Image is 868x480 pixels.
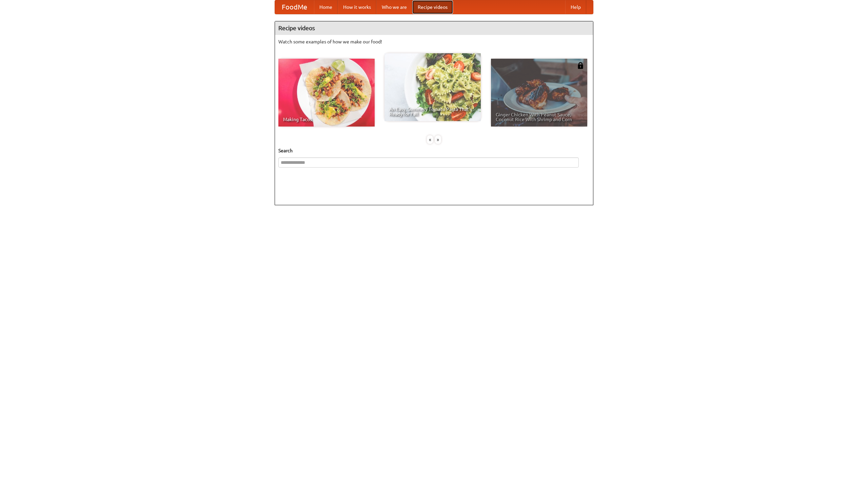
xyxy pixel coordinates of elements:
a: Who we are [376,0,412,14]
a: Home [314,0,338,14]
a: Recipe videos [412,0,453,14]
a: FoodMe [275,0,314,14]
a: How it works [338,0,376,14]
a: Making Tacos [278,59,375,127]
a: An Easy, Summery Tomato Pasta That's Ready for Fall [384,53,481,121]
div: « [427,135,433,144]
h5: Search [278,147,590,154]
a: Help [565,0,586,14]
h4: Recipe videos [275,21,593,35]
span: An Easy, Summery Tomato Pasta That's Ready for Fall [389,107,476,116]
div: » [435,135,441,144]
img: 483408.png [577,62,584,69]
span: Making Tacos [283,117,370,122]
p: Watch some examples of how we make our food! [278,38,590,45]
